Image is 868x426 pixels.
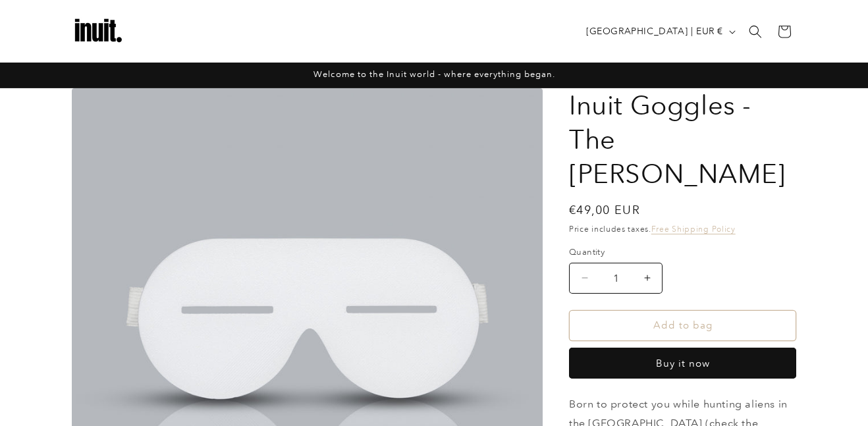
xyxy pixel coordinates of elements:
span: Welcome to the Inuit world - where everything began. [313,69,555,79]
a: Free Shipping Policy [651,224,736,234]
button: [GEOGRAPHIC_DATA] | EUR € [578,19,741,44]
label: Quantity [569,246,796,259]
h1: Inuit Goggles - The [PERSON_NAME] [569,88,796,191]
button: Buy it now [569,348,796,379]
span: [GEOGRAPHIC_DATA] | EUR € [586,24,723,38]
div: Price includes taxes. [569,223,796,236]
span: €49,00 EUR [569,201,640,219]
summary: Search [741,17,770,46]
img: Inuit Logo [72,5,124,58]
div: Announcement [72,63,796,88]
button: Add to bag [569,310,796,341]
